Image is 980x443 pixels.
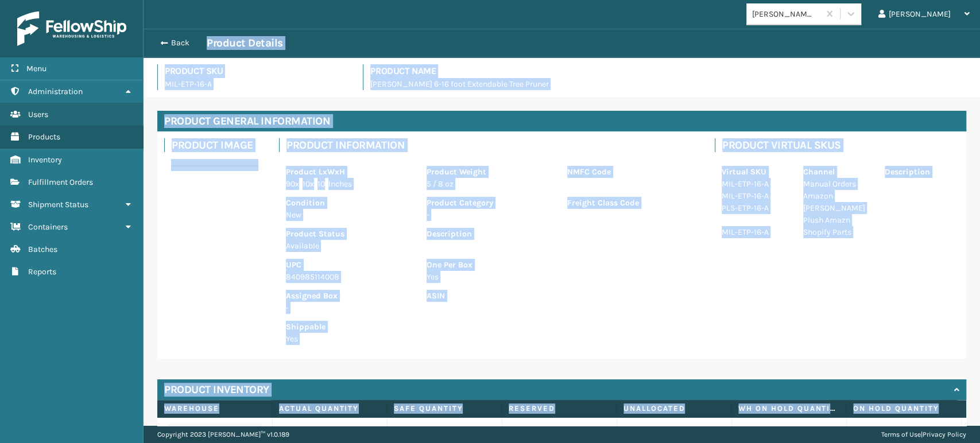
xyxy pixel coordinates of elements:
span: Administration [28,87,83,96]
p: MIL-ETP-16-A [722,178,789,190]
p: Freight Class Code [567,197,694,209]
span: Shipment Status [28,200,88,209]
span: Inches [328,179,352,189]
p: Copyright 2023 [PERSON_NAME]™ v 1.0.189 [157,426,289,443]
span: Reports [28,267,56,277]
span: 10 [317,179,325,189]
p: Amazon [803,190,871,202]
span: Users [28,110,48,119]
p: MIL-ETP-16-A [165,78,349,90]
p: - [427,209,553,221]
p: Channel [803,166,871,178]
p: ASIN [427,290,694,302]
p: MIL-ETP-16-A [722,190,789,202]
p: MIL-ETP-16-A [722,226,789,238]
p: Condition [286,197,413,209]
img: 51104088640_40f294f443_o-scaled-700x700.jpg [171,161,258,171]
p: Yes [286,333,413,345]
p: Virtual SKU [722,166,789,178]
label: Warehouse [164,403,265,414]
p: NMFC Code [567,166,694,178]
label: WH On hold quantity [738,403,839,414]
span: Containers [28,222,68,232]
span: 90 x [286,179,299,189]
a: Terms of Use [881,430,921,438]
p: UPC [286,259,413,271]
label: Reserved [509,403,609,414]
span: Inventory [28,155,62,165]
span: 10 x [303,179,314,189]
label: Safe Quantity [394,403,494,414]
p: Product Category [427,197,553,209]
img: logo [17,11,126,46]
p: New [286,209,413,221]
p: Yes [427,271,694,283]
span: Products [28,132,60,142]
p: Description [427,228,694,240]
label: On Hold Quantity [853,403,954,414]
p: Product LxWxH [286,166,413,178]
h3: Product Details [207,36,283,50]
label: Actual Quantity [279,403,379,414]
h4: Product General Information [157,111,966,131]
p: 840985114008 [286,271,413,283]
button: Back [154,38,207,48]
p: Available [286,240,413,252]
p: Shopify Parts [803,226,871,238]
p: Product Weight [427,166,553,178]
p: One Per Box [427,259,694,271]
h4: Product Information [286,138,701,152]
p: Product Status [286,228,413,240]
h4: Product Image [172,138,265,152]
p: Description [885,166,952,178]
p: [PERSON_NAME] Plush Amazn [803,202,871,226]
p: - [286,302,413,314]
span: Batches [28,244,57,254]
h4: Product Virtual SKUs [722,138,959,152]
span: Menu [26,64,47,73]
h4: Product SKU [165,64,349,78]
span: 5 / 8 oz [427,179,454,189]
label: Unallocated [623,403,724,414]
span: Fulfillment Orders [28,177,93,187]
p: PLS-ETP-16-A [722,202,789,214]
div: [PERSON_NAME] Brands [752,8,820,20]
h4: Product Name [370,64,966,78]
p: Shippable [286,321,413,333]
p: Manual Orders [803,178,871,190]
p: [PERSON_NAME] 6-16 foot Extendable Tree Pruner [370,78,966,90]
a: Privacy Policy [923,430,966,438]
div: | [881,426,966,443]
h4: Product Inventory [164,383,269,397]
p: Assigned Box [286,290,413,302]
